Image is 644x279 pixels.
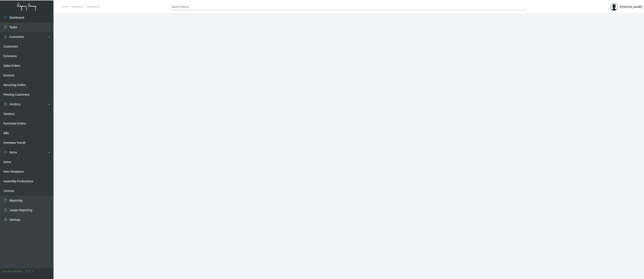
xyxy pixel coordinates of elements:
div: 0.51.2 [25,269,34,274]
div: [PERSON_NAME] [620,5,643,9]
span: Home [61,5,67,8]
img: admin@bootstrapmaster.com [610,3,618,11]
span: Dashboards [87,5,99,8]
span: Dashboard [71,5,83,8]
div: Current version: [2,269,24,274]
